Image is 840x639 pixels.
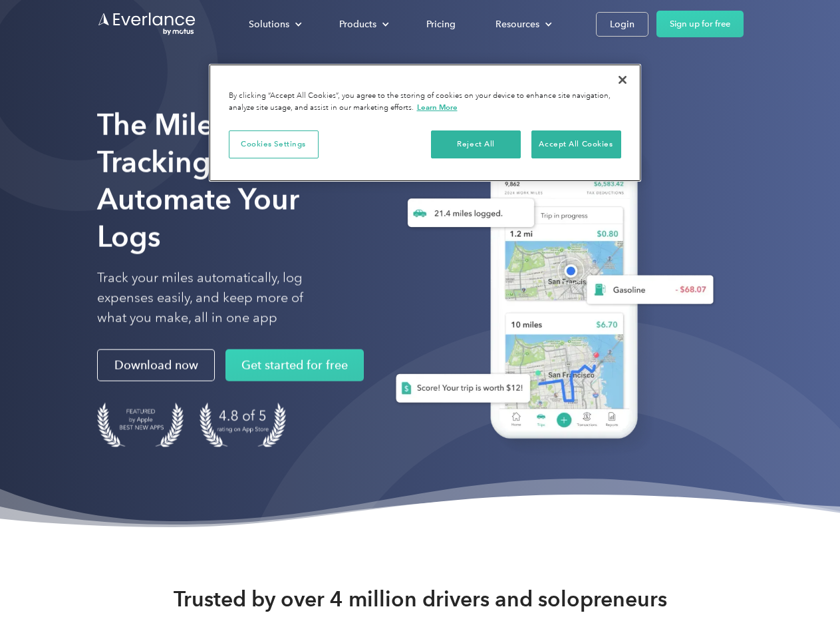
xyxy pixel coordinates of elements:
button: Reject All [431,130,521,158]
a: Get started for free [225,349,364,381]
div: Login [610,16,634,33]
div: By clicking “Accept All Cookies”, you agree to the storing of cookies on your device to enhance s... [229,91,621,114]
a: Login [596,12,648,37]
div: Cookie banner [209,64,641,182]
div: Solutions [235,13,313,36]
div: Resources [495,16,539,33]
div: Products [339,16,376,33]
button: Accept All Cookies [531,130,621,158]
div: Pricing [426,16,456,33]
a: Download now [97,349,215,381]
a: Sign up for free [656,11,744,37]
img: Everlance, mileage tracker app, expense tracking app [374,126,724,459]
a: Go to homepage [97,11,197,37]
p: Track your miles automatically, log expenses easily, and keep more of what you make, all in one app [97,268,335,328]
img: 4.9 out of 5 stars on the app store [200,403,286,447]
button: Cookies Settings [229,130,319,158]
a: Pricing [413,13,469,36]
div: Resources [482,13,563,36]
div: Solutions [249,16,289,33]
div: Products [326,13,400,36]
div: Privacy [209,64,641,182]
strong: Trusted by over 4 million drivers and solopreneurs [174,586,667,612]
a: More information about your privacy, opens in a new tab [417,103,458,112]
img: Badge for Featured by Apple Best New Apps [97,403,184,447]
button: Close [608,65,637,95]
